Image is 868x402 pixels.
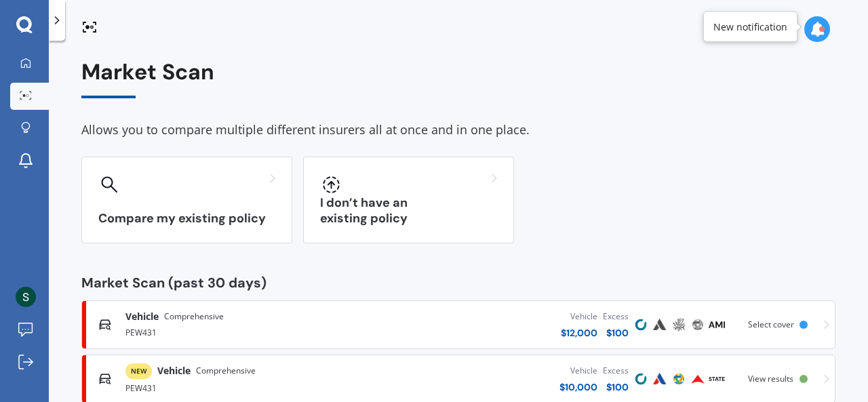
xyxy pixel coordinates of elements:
div: Excess [603,364,629,378]
img: Provident [690,371,706,387]
div: Vehicle [561,310,597,323]
a: VehicleComprehensivePEW431Vehicle$12,000Excess$100CoveAutosureAMPProtectaAMISelect cover [81,300,835,349]
img: Cove [633,317,649,333]
span: Select cover [748,319,794,330]
div: PEW431 [125,379,365,395]
div: $ 100 [603,326,629,340]
span: View results [748,373,793,384]
span: NEW [125,363,152,379]
h3: I don’t have an existing policy [320,195,497,226]
img: Autosure [652,317,668,333]
div: Vehicle [559,364,597,378]
div: $ 100 [603,380,629,394]
img: ACg8ocIAtu-DZigoTAYtvnbPwQCMM5OyY8rUzuCRMjqw3_VKHjNjYg=s96-c [16,287,36,307]
div: $ 10,000 [559,380,597,394]
img: Cove [633,371,649,387]
div: Excess [603,310,629,323]
div: Market Scan [81,60,835,98]
div: Market Scan (past 30 days) [81,276,835,289]
h3: Compare my existing policy [98,211,275,226]
img: AMP [671,317,687,333]
span: Vehicle [125,310,159,323]
div: PEW431 [125,323,365,340]
div: New notification [713,20,787,33]
img: Autosure [652,371,668,387]
span: Comprehensive [196,364,256,378]
img: AMI [709,317,725,333]
div: $ 12,000 [561,326,597,340]
div: Allows you to compare multiple different insurers all at once and in one place. [81,120,835,140]
img: Protecta [671,371,687,387]
span: Comprehensive [164,310,224,323]
img: Protecta [690,317,706,333]
span: Vehicle [157,364,191,378]
img: State [709,371,725,387]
